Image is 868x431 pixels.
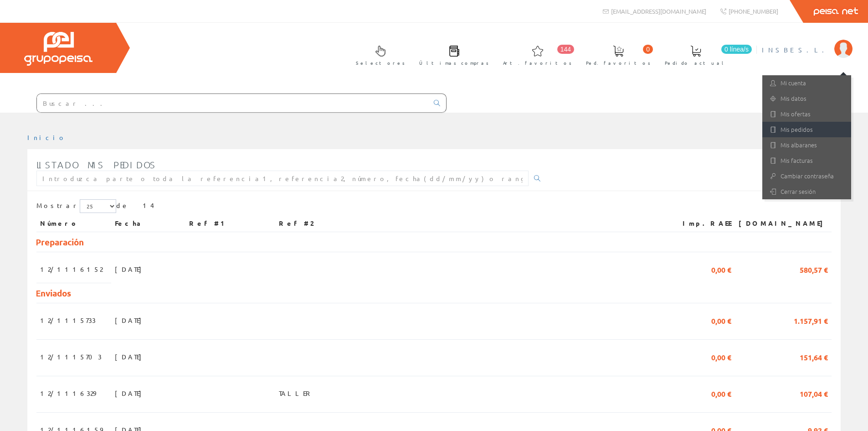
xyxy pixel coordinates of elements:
[40,261,103,277] span: 12/1116152
[24,32,92,66] img: Grupo Peisa
[36,287,71,299] span: Enviados
[611,7,706,15] span: [EMAIL_ADDRESS][DOMAIN_NAME]
[347,38,410,71] a: Selectores
[762,38,853,47] a: INSBE S.L.
[711,261,731,277] span: 0,00 €
[762,137,851,153] a: Mis albaranes
[762,184,851,199] a: Cerrar sesión
[36,215,111,232] th: Número
[356,58,405,68] span: Selectores
[665,58,727,68] span: Pedido actual
[27,133,66,141] a: Inicio
[80,199,116,213] select: Mostrar
[557,45,574,54] span: 144
[111,215,185,232] th: Fecha
[410,38,493,71] a: Últimas compras
[800,261,828,277] span: 580,57 €
[40,385,96,401] span: 12/1116329
[762,168,851,184] a: Cambiar contraseña
[115,385,146,401] span: [DATE]
[36,159,156,170] span: Listado mis pedidos
[762,75,851,91] a: Mi cuenta
[115,349,146,364] span: [DATE]
[40,312,96,328] span: 12/1115733
[800,349,828,364] span: 151,64 €
[762,106,851,122] a: Mis ofertas
[36,236,84,248] span: Preparación
[115,312,146,328] span: [DATE]
[794,312,828,328] span: 1.157,91 €
[762,153,851,168] a: Mis facturas
[586,58,651,68] span: Ped. favoritos
[711,385,731,401] span: 0,00 €
[711,312,731,328] span: 0,00 €
[279,385,313,401] span: TALLER
[36,199,116,213] label: Mostrar
[729,7,778,15] span: [PHONE_NUMBER]
[762,91,851,106] a: Mis datos
[36,171,529,186] input: Introduzca parte o toda la referencia1, referencia2, número, fecha(dd/mm/yy) o rango de fechas(dd...
[37,94,428,112] input: Buscar ...
[762,122,851,137] a: Mis pedidos
[494,38,576,71] a: 144 Art. favoritos
[185,215,275,232] th: Ref #1
[36,199,832,215] div: de 14
[503,58,572,68] span: Art. favoritos
[419,58,489,68] span: Últimas compras
[711,349,731,364] span: 0,00 €
[275,215,667,232] th: Ref #2
[721,45,752,54] span: 0 línea/s
[667,215,735,232] th: Imp.RAEE
[735,215,832,232] th: [DOMAIN_NAME]
[643,45,653,54] span: 0
[800,385,828,401] span: 107,04 €
[40,349,102,364] span: 12/1115703
[762,45,830,54] span: INSBE S.L.
[115,261,146,277] span: [DATE]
